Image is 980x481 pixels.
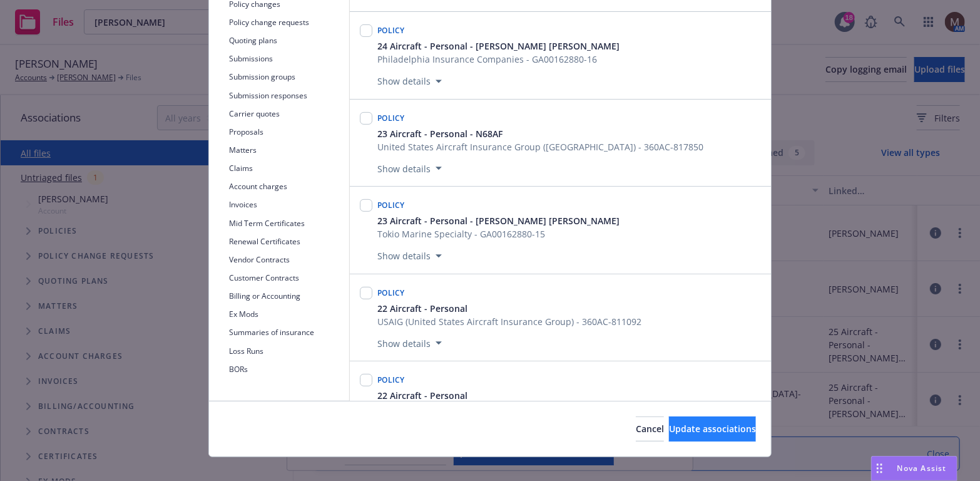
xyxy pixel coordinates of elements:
button: 22 Aircraft - Personal [377,302,641,315]
span: Tokio Marine Specialty - GA00162880-15 [377,227,620,240]
button: Mid Term Certificates [219,214,349,232]
span: Policy [377,113,405,123]
button: Invoices [219,195,349,214]
button: BORs [219,360,349,378]
button: Show details [372,249,447,264]
button: Submission responses [219,86,349,105]
button: Nova Assist [871,456,957,481]
button: Show details [372,336,447,351]
span: 23 Aircraft - Personal - N68AF [377,127,503,140]
button: Renewal Certificates [219,232,349,251]
button: 23 Aircraft - Personal - [PERSON_NAME] [PERSON_NAME] [377,214,620,227]
span: Policy [377,200,405,210]
button: Submission groups [219,68,349,86]
span: Policy [377,375,405,385]
button: 23 Aircraft - Personal - N68AF [377,127,703,140]
button: Ex Mods [219,305,349,323]
span: Nova Assist [897,463,947,473]
button: Loss Runs [219,342,349,360]
span: 22 Aircraft - Personal [377,389,467,402]
span: Policy [377,287,405,298]
button: Account charges [219,177,349,195]
button: Proposals [219,123,349,141]
span: Policy [377,25,405,36]
button: Vendor Contracts [219,251,349,269]
span: 22 Aircraft - Personal [377,302,467,315]
button: 24 Aircraft - Personal - [PERSON_NAME] [PERSON_NAME] [377,39,620,53]
button: Carrier quotes [219,105,349,123]
span: USAIG (United States Aircraft Insurance Group) - 360AC-811092 [377,315,641,328]
button: Billing or Accounting [219,287,349,305]
button: Show details [372,74,447,89]
button: Update associations [669,416,756,442]
button: Quoting plans [219,31,349,49]
button: Claims [219,159,349,177]
button: Summaries of insurance [219,323,349,341]
button: Policy change requests [219,13,349,31]
button: 22 Aircraft - Personal [377,389,545,402]
button: Show details [372,161,447,176]
button: Matters [219,141,349,159]
div: Drag to move [872,457,887,480]
span: Update associations [669,423,756,435]
span: Philadelphia Insurance Companies - GA00162880-16 [377,53,620,66]
span: United States Aircraft Insurance Group ([GEOGRAPHIC_DATA]) - 360AC-817850 [377,140,703,153]
span: Cancel [636,423,664,435]
button: Submissions [219,49,349,68]
button: Customer Contracts [219,269,349,287]
button: Cancel [636,416,664,442]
